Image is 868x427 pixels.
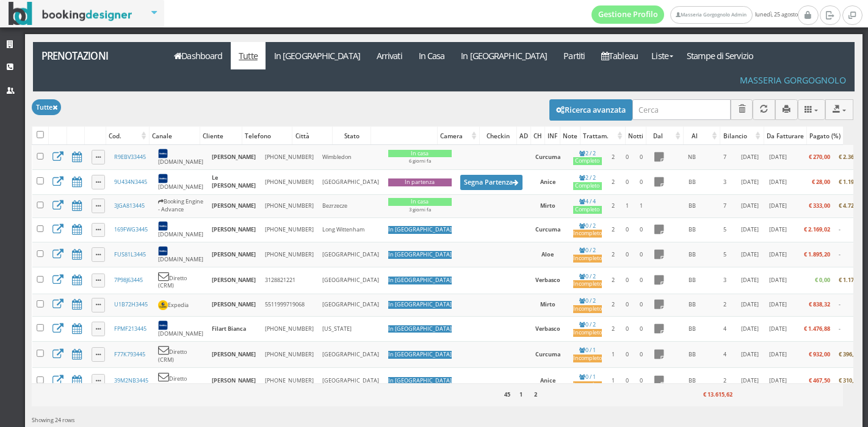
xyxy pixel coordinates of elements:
[154,317,208,342] td: [DOMAIN_NAME]
[388,277,452,284] div: In [GEOGRAPHIC_DATA]
[388,178,452,186] div: In partenza
[150,127,200,144] div: Canale
[154,217,208,242] td: [DOMAIN_NAME]
[166,42,231,69] a: Dashboard
[736,217,765,242] td: [DATE]
[573,230,602,238] div: Incompleto
[388,198,452,206] div: In casa
[410,42,453,69] a: In Casa
[740,75,846,85] h4: Masseria Gorgognolo
[573,381,602,389] div: Incompleto
[212,174,256,189] b: Le [PERSON_NAME]
[736,170,765,195] td: [DATE]
[715,317,736,342] td: 4
[634,242,649,267] td: 0
[606,217,620,242] td: 2
[573,206,602,214] div: Completo
[804,250,830,258] b: € 1.895,20
[573,297,602,313] a: 0 / 2Incompleto
[715,368,736,394] td: 2
[535,225,560,233] b: Curcuma
[504,390,510,398] b: 45
[606,294,620,316] td: 2
[764,127,806,144] div: Da Fatturare
[573,373,602,389] a: 0 / 1Incompleto
[573,149,602,166] a: 2 / 2Completo
[266,42,368,69] a: In [GEOGRAPHIC_DATA]
[540,300,555,308] b: Mirto
[620,217,634,242] td: 0
[212,350,256,358] b: [PERSON_NAME]
[212,202,256,210] b: [PERSON_NAME]
[573,329,602,337] div: Incompleto
[261,195,318,217] td: [PHONE_NUMBER]
[606,267,620,294] td: 2
[620,242,634,267] td: 0
[670,341,715,367] td: BB
[261,242,318,267] td: [PHONE_NUMBER]
[804,225,830,233] b: € 2.169,02
[517,127,530,144] div: AD
[670,368,715,394] td: BB
[158,300,168,310] img: expedia-logo.png
[318,145,383,170] td: Wimbledon
[606,341,620,367] td: 1
[154,145,208,170] td: [DOMAIN_NAME]
[212,325,246,333] b: Filart Bianca
[573,222,602,238] a: 0 / 2Incompleto
[765,368,791,394] td: [DATE]
[261,217,318,242] td: [PHONE_NUMBER]
[540,376,555,384] b: Anice
[591,5,665,24] a: Gestione Profilo
[626,127,646,144] div: Notti
[158,149,168,158] img: 7STAjs-WNfZHmYllyLag4gdhmHm8JrbmzVrznejwAeLEbpu0yDt-GlJaDipzXAZBN18=w300
[212,276,256,284] b: [PERSON_NAME]
[765,267,791,294] td: [DATE]
[753,99,775,119] button: Aggiorna
[158,174,168,183] img: 7STAjs-WNfZHmYllyLag4gdhmHm8JrbmzVrznejwAeLEbpu0yDt-GlJaDipzXAZBN18=w300
[573,280,602,288] div: Incompleto
[720,127,763,144] div: Bilancio
[715,170,736,195] td: 3
[765,341,791,367] td: [DATE]
[154,267,208,294] td: Diretto (CRM)
[634,317,649,342] td: 0
[212,300,256,308] b: [PERSON_NAME]
[670,145,715,170] td: NB
[535,153,560,161] b: Curcuma
[632,99,731,119] input: Cerca
[261,145,318,170] td: [PHONE_NUMBER]
[807,127,843,144] div: Pagato (%)
[839,202,865,210] b: € 4.725,00
[573,182,602,190] div: Completo
[154,341,208,367] td: Diretto (CRM)
[535,325,560,333] b: Verbasco
[318,242,383,267] td: [GEOGRAPHIC_DATA]
[620,368,634,394] td: 0
[409,206,431,213] small: 3 giorni fa
[646,42,678,69] a: Liste
[388,325,452,333] div: In [GEOGRAPHIC_DATA]
[670,267,715,294] td: BB
[535,350,560,358] b: Curcuma
[765,294,791,316] td: [DATE]
[765,195,791,217] td: [DATE]
[620,294,634,316] td: 0
[333,127,371,144] div: Stato
[736,294,765,316] td: [DATE]
[634,145,649,170] td: 0
[804,325,830,333] b: € 1.476,88
[114,153,146,161] a: R9EBV33445
[573,305,602,313] div: Incompleto
[261,267,318,294] td: 3128821221
[839,350,860,358] b: € 396,00
[692,387,735,403] div: € 13.615,62
[261,294,318,316] td: 5511999719068
[809,300,830,308] b: € 838,32
[114,276,143,284] a: 7P98J63445
[388,301,452,309] div: In [GEOGRAPHIC_DATA]
[839,153,865,161] b: € 2.365,44
[519,390,523,398] b: 1
[453,42,555,69] a: In [GEOGRAPHIC_DATA]
[765,170,791,195] td: [DATE]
